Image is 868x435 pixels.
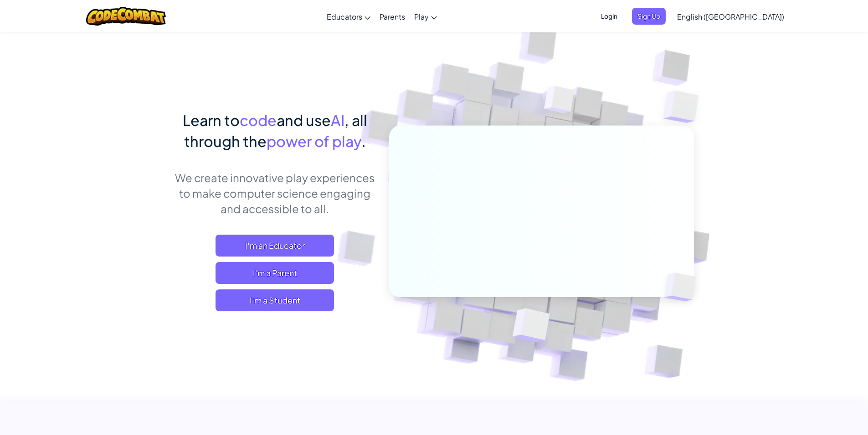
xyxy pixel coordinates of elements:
a: English ([GEOGRAPHIC_DATA]) [673,4,789,29]
button: I'm a Student [216,289,334,311]
a: Educators [322,4,375,29]
a: I'm an Educator [216,235,334,257]
button: Login [596,8,623,25]
a: I'm a Parent [216,262,334,284]
span: code [240,111,277,129]
p: We create innovative play experiences to make computer science engaging and accessible to all. [175,170,375,216]
span: . [361,132,366,150]
span: Play [414,12,429,21]
span: English ([GEOGRAPHIC_DATA]) [677,12,784,21]
img: Overlap cubes [645,68,724,146]
span: Learn to [183,111,240,129]
button: Sign Up [632,8,666,25]
span: and use [277,111,331,129]
img: Overlap cubes [490,289,571,365]
a: Parents [375,4,410,29]
img: Overlap cubes [649,254,717,320]
span: AI [331,111,344,129]
span: power of play [267,132,361,150]
img: CodeCombat logo [86,7,166,26]
img: Overlap cubes [527,68,592,136]
span: Educators [327,12,362,21]
a: Play [410,4,442,29]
